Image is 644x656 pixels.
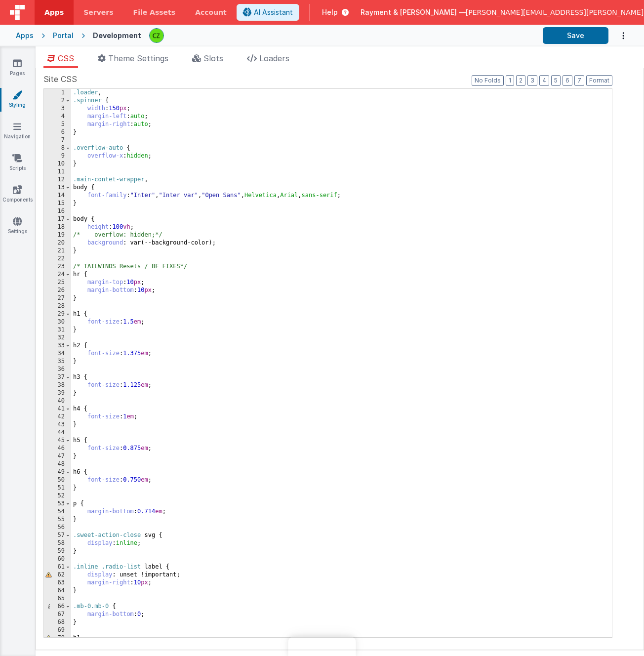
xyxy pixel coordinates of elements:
[608,26,628,46] button: Options
[16,31,34,41] div: Apps
[44,618,71,626] div: 68
[44,121,71,128] div: 5
[44,555,71,563] div: 60
[44,128,71,136] div: 6
[44,397,71,405] div: 40
[83,7,113,17] span: Servers
[44,310,71,318] div: 29
[44,168,71,176] div: 11
[516,75,525,86] button: 2
[44,476,71,484] div: 50
[53,31,74,41] div: Portal
[44,381,71,389] div: 38
[44,532,71,539] div: 57
[44,460,71,468] div: 48
[133,7,176,17] span: File Assets
[44,176,71,184] div: 12
[254,7,293,17] span: AI Assistant
[322,7,338,17] span: Help
[44,105,71,113] div: 3
[44,294,71,302] div: 27
[44,413,71,421] div: 42
[44,634,71,642] div: 70
[44,334,71,342] div: 32
[44,508,71,516] div: 54
[44,366,71,373] div: 36
[527,75,537,86] button: 3
[44,318,71,326] div: 30
[44,405,71,413] div: 41
[44,263,71,271] div: 23
[44,200,71,207] div: 15
[44,184,71,192] div: 13
[44,429,71,437] div: 44
[44,7,64,17] span: Apps
[543,27,608,44] button: Save
[93,31,141,41] div: Development
[44,571,71,579] div: 62
[44,389,71,397] div: 39
[44,247,71,255] div: 21
[44,587,71,595] div: 64
[44,279,71,287] div: 25
[539,75,549,86] button: 4
[44,207,71,215] div: 16
[44,437,71,445] div: 45
[259,53,289,63] span: Loaders
[108,53,168,63] span: Theme Settings
[44,97,71,105] div: 2
[44,113,71,121] div: 4
[44,421,71,429] div: 43
[44,152,71,160] div: 9
[44,484,71,492] div: 51
[44,287,71,294] div: 26
[44,445,71,452] div: 46
[361,7,466,17] span: Rayment & [PERSON_NAME] —
[44,603,71,611] div: 66
[44,611,71,618] div: 67
[44,342,71,350] div: 33
[44,500,71,508] div: 53
[44,350,71,358] div: 34
[44,563,71,571] div: 61
[44,547,71,555] div: 59
[150,29,163,42] img: b4a104e37d07c2bfba7c0e0e4a273d04
[44,516,71,524] div: 55
[44,89,71,97] div: 1
[44,539,71,547] div: 58
[44,373,71,381] div: 37
[44,231,71,239] div: 19
[44,626,71,634] div: 69
[44,579,71,587] div: 63
[551,75,561,86] button: 5
[563,75,572,86] button: 6
[203,53,223,63] span: Slots
[44,160,71,168] div: 10
[44,326,71,334] div: 31
[44,223,71,231] div: 18
[44,215,71,223] div: 17
[44,358,71,366] div: 35
[44,239,71,247] div: 20
[44,255,71,263] div: 22
[44,595,71,603] div: 65
[44,468,71,476] div: 49
[472,75,504,86] button: No Folds
[44,271,71,279] div: 24
[44,524,71,532] div: 56
[44,144,71,152] div: 8
[44,492,71,500] div: 52
[506,75,514,86] button: 1
[586,75,612,86] button: Format
[574,75,584,86] button: 7
[44,452,71,460] div: 47
[44,136,71,144] div: 7
[43,73,77,85] span: Site CSS
[237,4,299,21] button: AI Assistant
[44,192,71,200] div: 14
[44,302,71,310] div: 28
[58,53,74,63] span: CSS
